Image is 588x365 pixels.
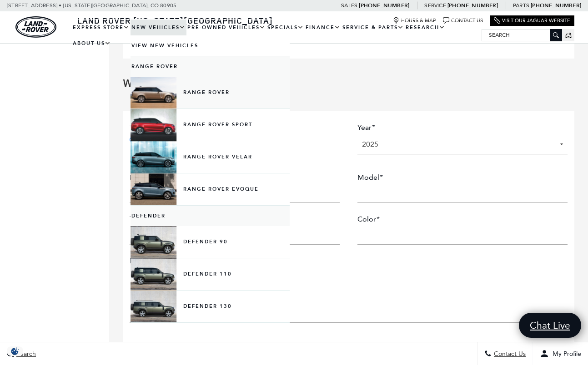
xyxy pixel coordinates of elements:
[359,2,409,9] a: [PHONE_NUMBER]
[72,15,278,26] a: Land Rover [US_STATE][GEOGRAPHIC_DATA]
[131,141,290,173] a: Range Rover Velar
[131,323,290,343] a: Discovery
[15,16,56,38] img: Land Rover
[77,15,273,26] span: Land Rover [US_STATE][GEOGRAPHIC_DATA]
[131,206,290,226] a: Defender
[131,56,290,77] a: Range Rover
[131,226,290,258] a: Defender 90
[266,20,305,35] a: Specials
[5,346,25,356] img: Opt-Out Icon
[15,16,56,38] a: land-rover
[357,123,375,133] label: Year
[5,346,25,356] section: Click to Open Cookie Consent Modal
[519,313,581,338] a: Chat Live
[494,17,570,24] a: Visit Our Jaguar Website
[72,20,482,51] nav: Main Navigation
[186,20,266,35] a: Pre-Owned Vehicles
[130,123,149,133] label: Type
[357,173,383,182] label: Model
[305,20,342,35] a: Finance
[131,109,290,141] a: Range Rover Sport
[131,77,290,109] a: Range Rover
[131,173,290,205] a: Range Rover Evoque
[131,20,186,35] a: New Vehicles
[357,214,380,224] label: Color
[447,2,498,9] a: [PHONE_NUMBER]
[72,35,112,51] a: About Us
[131,258,290,290] a: Defender 110
[525,319,575,331] span: Chat Live
[492,350,526,358] span: Contact Us
[72,20,131,35] a: EXPRESS STORE
[131,291,290,322] a: Defender 130
[341,2,357,9] span: Sales
[7,2,176,9] a: [STREET_ADDRESS] • [US_STATE][GEOGRAPHIC_DATA], CO 80905
[533,342,588,365] button: Open user profile menu
[393,17,436,24] a: Hours & Map
[130,256,159,266] label: Message
[130,173,151,182] label: Make
[549,350,581,358] span: My Profile
[405,20,446,35] a: Research
[123,77,574,89] h2: What Are You Looking For?
[130,214,148,224] label: Trim
[513,2,529,9] span: Parts
[482,30,562,40] input: Search
[342,20,405,35] a: Service & Parts
[424,2,446,9] span: Service
[443,17,483,24] a: Contact Us
[131,35,290,56] a: View New Vehicles
[531,2,581,9] a: [PHONE_NUMBER]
